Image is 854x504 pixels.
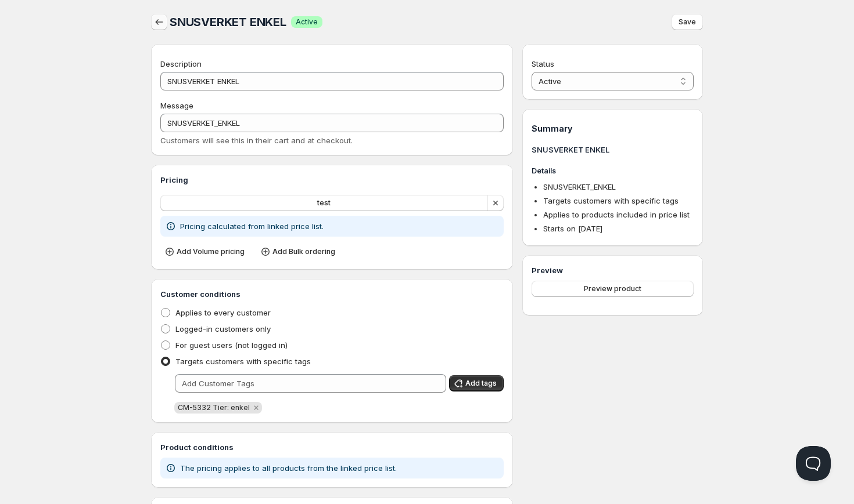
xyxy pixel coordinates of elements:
[251,403,261,413] button: Remove CM-5332 Tier: enkel
[532,281,694,297] button: Preview product
[543,224,602,233] span: Starts on [DATE]
[160,244,252,260] button: Add Volume pricing
[175,308,271,317] span: Applies to every customer
[296,17,318,27] span: Active
[160,59,202,68] span: Description
[679,17,696,27] span: Save
[160,72,504,90] input: Private internal description
[272,247,335,256] span: Add Bulk ordering
[160,441,504,453] h3: Product conditions
[532,123,694,135] h1: Summary
[177,247,245,256] span: Add Volume pricing
[160,174,504,186] h3: Pricing
[256,244,342,260] button: Add Bulk ordering
[796,446,831,481] iframe: Help Scout Beacon - Open
[175,324,271,333] span: Logged-in customers only
[449,375,504,391] button: Add tags
[160,136,353,145] span: Customers will see this in their cart and at checkout.
[180,220,324,232] p: Pricing calculated from linked price list.
[160,288,504,300] h3: Customer conditions
[584,284,641,293] span: Preview product
[175,374,446,393] input: Add Customer Tags
[532,144,694,155] h3: SNUSVERKET ENKEL
[543,196,679,205] span: Targets customers with specific tags
[175,340,288,350] span: For guest users (not logged in)
[672,14,703,30] button: Save
[543,182,616,191] span: SNUSVERKET_ENKEL
[465,379,497,388] span: Add tags
[180,463,397,473] span: The pricing applies to all products from the linked price list.
[532,59,554,68] span: Status
[175,357,311,366] span: Targets customers with specific tags
[170,15,286,29] span: SNUSVERKET ENKEL
[160,101,193,110] span: Message
[532,264,694,276] h3: Preview
[532,165,694,176] h3: Details
[178,403,250,412] span: CM-5332 Tier: enkel
[160,195,488,211] button: test
[543,210,690,219] span: Applies to products included in price list
[317,198,331,208] span: test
